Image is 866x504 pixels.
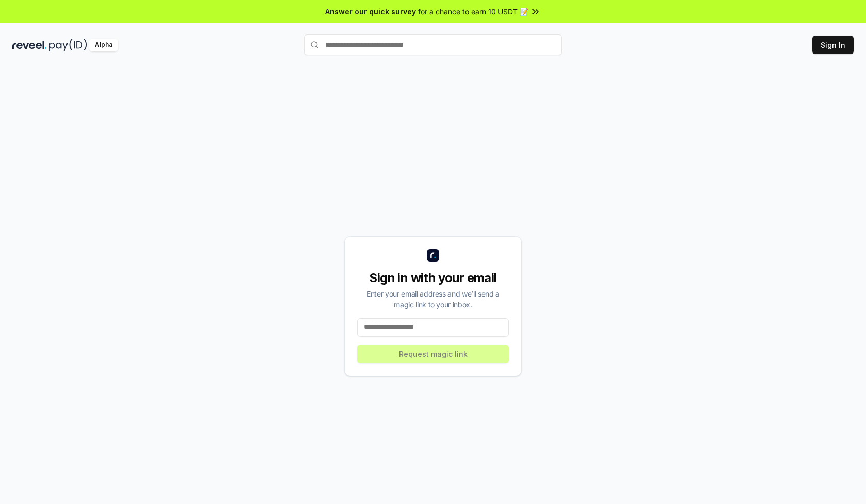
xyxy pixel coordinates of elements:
[49,39,87,51] img: pay_id
[357,270,509,286] div: Sign in with your email
[89,39,118,51] div: Alpha
[357,288,509,310] div: Enter your email address and we’ll send a magic link to your inbox.
[325,6,416,17] span: Answer our quick survey
[427,249,439,262] img: logo_small
[418,6,528,17] span: for a chance to earn 10 USDT 📝
[812,36,854,54] button: Sign In
[12,39,47,51] img: reveel_dark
